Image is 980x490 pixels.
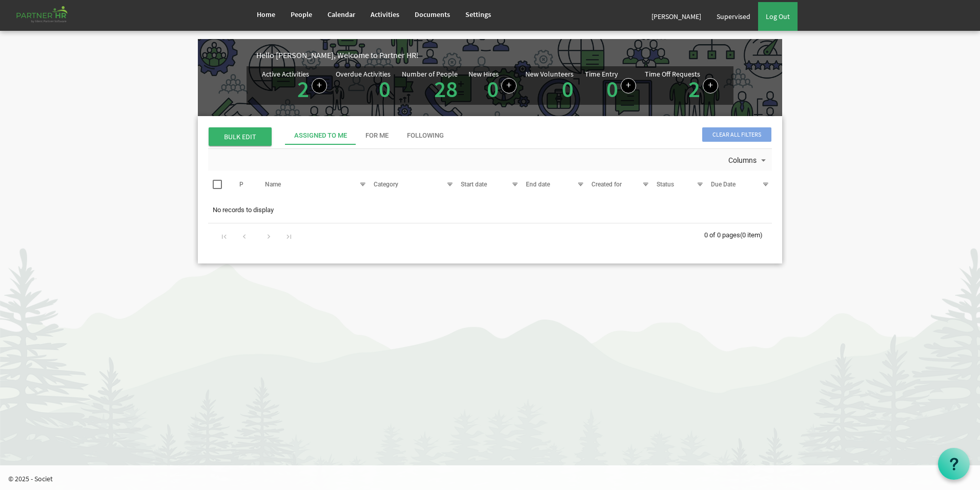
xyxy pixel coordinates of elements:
a: 0 [379,74,391,103]
span: Supervised [717,12,750,21]
div: Number of active Activities in Partner HR [262,70,327,101]
div: Activities assigned to you for which the Due Date is passed [336,70,393,101]
div: New Volunteers [525,70,574,78]
div: Columns [726,149,770,171]
p: © 2025 - Societ [8,474,980,484]
span: End date [526,181,550,188]
span: Columns [727,154,758,167]
span: People [291,10,312,19]
span: 0 of 0 pages [704,231,740,239]
span: Clear all filters [702,127,771,142]
div: Assigned To Me [294,131,347,141]
div: Go to first page [217,229,231,243]
a: 2 [688,74,700,103]
div: New Hires [468,70,499,78]
span: Activities [371,10,399,19]
div: Go to previous page [237,229,251,243]
span: Status [657,181,674,188]
div: Go to last page [282,229,296,243]
div: Hello [PERSON_NAME], Welcome to Partner HR! [256,49,782,61]
span: Documents [415,10,450,19]
span: P [239,181,243,188]
span: Category [374,181,398,188]
div: Number of People [402,70,458,78]
div: People hired in the last 7 days [468,70,517,101]
div: Total number of active people in Partner HR [402,70,460,101]
div: 0 of 0 pages (0 item) [704,223,772,245]
span: BULK EDIT [209,127,272,146]
div: Volunteer hired in the last 7 days [525,70,576,101]
div: Number of active time off requests [645,70,718,101]
a: Log Out [758,2,798,31]
a: Create a new Activity [312,78,327,93]
a: 0 [562,74,574,103]
span: Name [265,181,281,188]
a: Supervised [709,2,758,31]
span: Created for [591,181,622,188]
div: For Me [365,131,389,141]
a: [PERSON_NAME] [644,2,709,31]
div: Go to next page [262,229,276,243]
a: 2 [297,74,309,103]
span: Start date [461,181,487,188]
span: Calendar [328,10,355,19]
div: Active Activities [262,70,309,78]
span: Home [257,10,275,19]
a: Log hours [621,78,636,93]
span: Settings [465,10,491,19]
span: Due Date [711,181,736,188]
a: 0 [487,74,499,103]
a: Create a new time off request [703,78,718,93]
div: Time Off Requests [645,70,700,78]
div: Overdue Activities [336,70,391,78]
button: Columns [726,154,770,167]
a: Add new person to Partner HR [501,78,517,93]
a: 28 [434,74,458,103]
a: 0 [606,74,618,103]
span: (0 item) [740,231,763,239]
td: No records to display [208,200,772,220]
div: tab-header [285,126,849,145]
div: Number of Time Entries [585,70,636,101]
div: Time Entry [585,70,618,78]
div: Following [407,131,444,141]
